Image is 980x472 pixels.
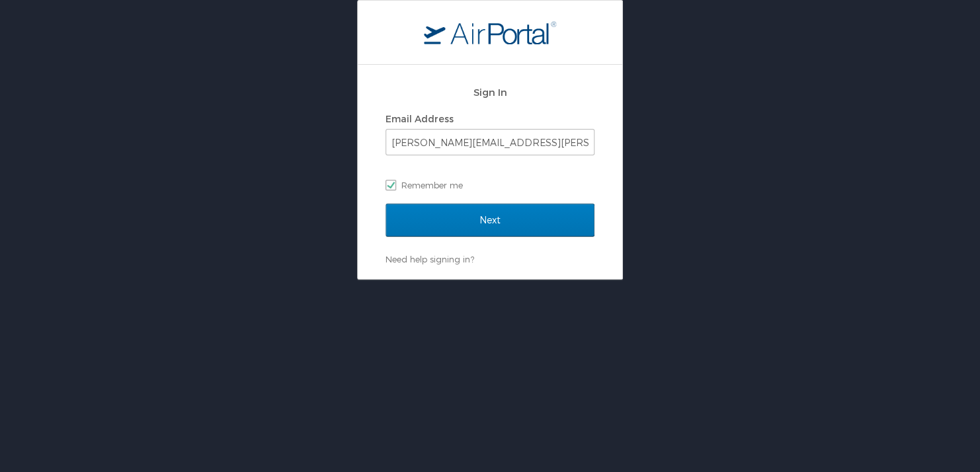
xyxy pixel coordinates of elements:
[386,175,594,195] label: Remember me
[386,85,594,100] h2: Sign In
[386,204,594,237] input: Next
[386,254,474,264] a: Need help signing in?
[386,113,454,124] label: Email Address
[424,20,556,44] img: logo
